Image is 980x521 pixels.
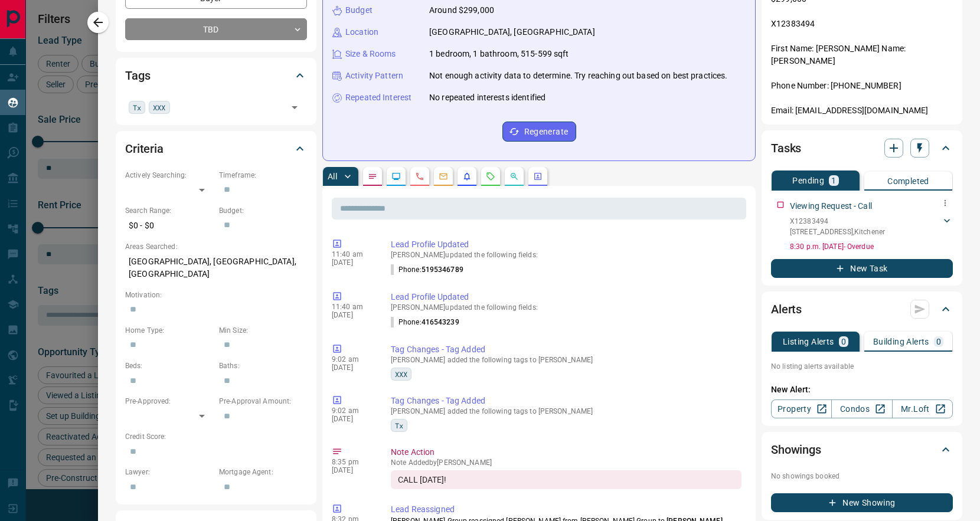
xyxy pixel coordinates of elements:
p: No listing alerts available [771,361,953,372]
p: Baths: [219,361,307,371]
p: 0 [841,337,846,346]
p: [DATE] [332,258,373,267]
p: Lead Profile Updated [391,238,741,251]
p: Pre-Approval Amount: [219,396,307,407]
p: No repeated interests identified [429,91,545,104]
p: Size & Rooms [345,48,396,60]
div: Showings [771,435,953,464]
div: Tags [125,61,307,90]
svg: Listing Alerts [462,172,472,181]
p: 0 [936,337,941,346]
p: Phone : [391,317,459,327]
p: 1 [831,176,836,185]
p: Note Action [391,446,741,458]
p: Min Size: [219,325,307,336]
p: [STREET_ADDRESS] , Kitchener [790,227,885,237]
p: 8:30 p.m. [DATE] - Overdue [790,241,953,252]
p: Building Alerts [873,337,929,346]
p: [DATE] [332,363,373,372]
p: Budget [345,4,373,17]
p: 11:40 am [332,250,373,258]
p: 1 bedroom, 1 bathroom, 515-599 sqft [429,48,569,60]
p: 9:02 am [332,407,373,415]
p: Pending [792,176,824,185]
button: New Task [771,259,953,278]
p: Completed [887,177,929,185]
p: [GEOGRAPHIC_DATA], [GEOGRAPHIC_DATA], [GEOGRAPHIC_DATA] [125,252,307,284]
div: Criteria [125,135,307,163]
div: Tasks [771,134,953,162]
p: X12383494 [790,216,885,227]
svg: Agent Actions [533,172,543,181]
p: Timeframe: [219,170,307,181]
p: Around $299,000 [429,4,494,17]
p: Home Type: [125,325,213,336]
p: Pre-Approved: [125,396,213,407]
h2: Showings [771,440,821,459]
p: Lawyer: [125,467,213,477]
span: XXX [153,101,165,113]
p: [PERSON_NAME] updated the following fields: [391,251,741,259]
p: All [328,172,337,181]
p: New Alert: [771,384,953,396]
a: Property [771,399,832,418]
p: 8:35 pm [332,458,373,466]
svg: Notes [368,172,377,181]
svg: Calls [415,172,424,181]
p: Tag Changes - Tag Added [391,343,741,356]
p: 9:02 am [332,355,373,363]
p: Areas Searched: [125,241,307,252]
svg: Opportunities [509,172,519,181]
div: TBD [125,18,307,40]
a: Mr.Loft [892,399,953,418]
p: Tag Changes - Tag Added [391,395,741,407]
p: [DATE] [332,466,373,474]
p: Actively Searching: [125,170,213,181]
p: [DATE] [332,415,373,423]
svg: Emails [439,172,448,181]
p: Budget: [219,205,307,216]
button: Regenerate [502,122,576,142]
p: Credit Score: [125,431,307,442]
h2: Tasks [771,139,801,158]
p: [GEOGRAPHIC_DATA], [GEOGRAPHIC_DATA] [429,26,595,38]
h2: Tags [125,66,150,85]
p: Location [345,26,378,38]
div: CALL [DATE]! [391,470,741,489]
div: X12383494[STREET_ADDRESS],Kitchener [790,214,953,240]
button: Open [286,99,303,116]
span: Tx [395,420,403,431]
p: Viewing Request - Call [790,200,872,212]
p: [PERSON_NAME] added the following tags to [PERSON_NAME] [391,407,741,415]
h2: Criteria [125,139,164,158]
a: Condos [831,399,892,418]
p: $0 - $0 [125,216,213,235]
span: 5195346789 [422,266,463,274]
p: No showings booked [771,471,953,481]
p: Repeated Interest [345,91,411,104]
p: Activity Pattern [345,70,403,82]
svg: Requests [486,172,495,181]
p: [DATE] [332,311,373,319]
p: Mortgage Agent: [219,467,307,477]
p: Not enough activity data to determine. Try reaching out based on best practices. [429,70,728,82]
span: XXX [395,368,407,380]
h2: Alerts [771,300,802,319]
p: [PERSON_NAME] updated the following fields: [391,303,741,312]
p: Beds: [125,361,213,371]
div: Alerts [771,295,953,323]
p: Lead Profile Updated [391,291,741,303]
p: Phone : [391,264,463,275]
p: Search Range: [125,205,213,216]
p: Listing Alerts [783,337,834,346]
svg: Lead Browsing Activity [391,172,401,181]
p: Note Added by [PERSON_NAME] [391,458,741,467]
button: New Showing [771,493,953,512]
p: 11:40 am [332,303,373,311]
p: Lead Reassigned [391,503,741,516]
span: 416543239 [422,318,459,326]
p: Motivation: [125,290,307,300]
span: Tx [133,101,141,113]
p: [PERSON_NAME] added the following tags to [PERSON_NAME] [391,356,741,364]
